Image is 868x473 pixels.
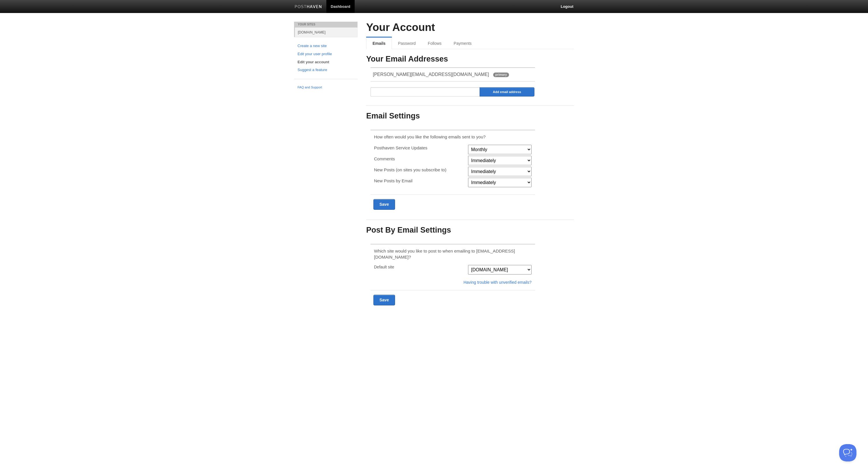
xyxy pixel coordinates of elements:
[366,22,574,34] h2: Your Account
[373,72,489,77] span: [PERSON_NAME][EMAIL_ADDRESS][DOMAIN_NAME]
[298,67,354,73] a: Suggest a feature
[366,38,392,49] a: Emails
[298,59,354,65] a: Edit your account
[480,87,534,97] input: Add email address
[294,22,358,27] li: Your Sites
[366,226,574,235] h3: Post By Email Settings
[298,43,354,49] a: Create a new site
[366,55,574,64] h3: Your Email Addresses
[374,178,464,184] p: New Posts by Email
[374,134,532,140] p: How often would you like the following emails sent to you?
[374,156,464,162] p: Comments
[295,5,322,9] img: Posthaven-bar
[493,73,509,77] span: primary
[463,280,532,285] a: Having trouble with unverified emails?
[295,27,358,37] a: [DOMAIN_NAME]
[373,199,395,210] input: Save
[448,38,478,49] a: Payments
[366,112,574,120] h3: Email Settings
[372,265,466,269] div: Default site
[839,444,856,461] iframe: Help Scout Beacon - Open
[392,38,422,49] a: Password
[422,38,448,49] a: Follows
[374,167,464,173] p: New Posts (on sites you subscribe to)
[374,145,464,151] p: Posthaven Service Updates
[373,295,395,305] input: Save
[298,85,354,90] a: FAQ and Support
[298,51,354,57] a: Edit your user profile
[374,248,532,260] p: Which site would you like to post to when emailing to [EMAIL_ADDRESS][DOMAIN_NAME]?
